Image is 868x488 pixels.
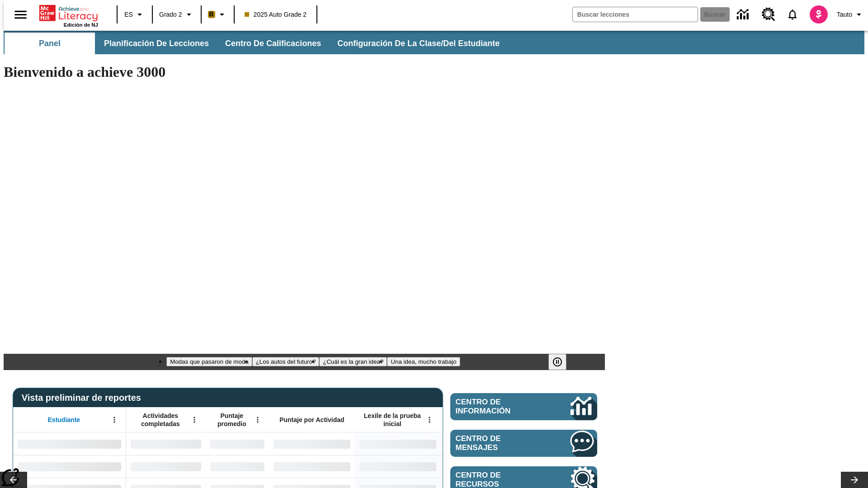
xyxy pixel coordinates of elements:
[4,31,864,54] div: Subbarra de navegación
[337,38,500,49] span: Configuración de la clase/del estudiante
[204,6,231,23] button: Boost El color de la clase es anaranjado claro. Cambiar el color de la clase.
[573,7,698,22] input: Buscar campo
[456,398,540,416] span: Centro de información
[166,357,252,366] button: Diapositiva 1 Modas que pasaron de moda
[48,416,80,424] span: Estudiante
[781,3,804,26] a: Notificaciones
[330,33,507,54] button: Configuración de la clase/del estudiante
[159,10,182,19] span: Grado 2
[218,33,328,54] button: Centro de calificaciones
[359,412,425,428] span: Lexile de la prueba inicial
[251,413,264,427] button: Abrir menú
[833,6,868,23] button: Perfil/Configuración
[97,33,216,54] button: Planificación de lecciones
[423,413,436,427] button: Abrir menú
[108,413,121,427] button: Abrir menú
[210,412,254,428] span: Puntaje promedio
[39,4,98,22] a: Portada
[126,432,206,455] div: Sin datos,
[810,5,828,23] img: avatar image
[450,430,597,457] a: Centro de mensajes
[64,22,98,28] span: Edición de NJ
[387,357,460,366] button: Diapositiva 4 Una idea, mucho trabajo
[156,6,198,23] button: Grado: Grado 2, Elige un grado
[104,38,209,49] span: Planificación de lecciones
[120,6,149,23] button: Lenguaje: ES, Selecciona un idioma
[131,412,190,428] span: Actividades completadas
[206,432,269,455] div: Sin datos,
[731,2,756,27] a: Centro de información
[841,472,868,488] button: Carrusel de lecciones, seguir
[206,455,269,478] div: Sin datos,
[245,10,307,19] span: 2025 Auto Grade 2
[4,33,508,54] div: Subbarra de navegación
[126,455,206,478] div: Sin datos,
[279,416,344,424] span: Puntaje por Actividad
[450,393,597,420] a: Centro de información
[209,9,214,20] span: B
[7,1,34,28] button: Abrir el menú lateral
[124,10,133,19] span: ES
[804,3,833,26] button: Escoja un nuevo avatar
[837,10,852,19] span: Tauto
[756,2,781,27] a: Centro de recursos, Se abrirá en una pestaña nueva.
[252,357,320,366] button: Diapositiva 2 ¿Los autos del futuro?
[5,33,95,54] button: Panel
[456,434,543,452] span: Centro de mensajes
[548,354,566,370] button: Pausar
[22,393,146,403] span: Vista preliminar de reportes
[39,3,98,28] div: Portada
[319,357,387,366] button: Diapositiva 3 ¿Cuál es la gran idea?
[4,64,605,80] h1: Bienvenido a achieve 3000
[548,354,576,370] div: Pausar
[225,38,321,49] span: Centro de calificaciones
[188,413,201,427] button: Abrir menú
[39,38,61,49] span: Panel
